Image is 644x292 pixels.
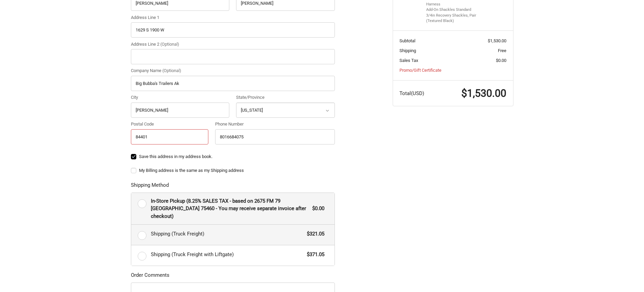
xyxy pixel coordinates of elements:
span: Shipping (Truck Freight) [151,230,304,238]
label: City [131,94,230,101]
span: $321.05 [304,230,325,238]
span: Subtotal [399,38,415,43]
label: Company Name [131,67,335,74]
span: Total (USD) [399,90,424,96]
li: Add-On Shackles Standard 3/4in Recovery Shackles, Pair (Textured Black) [426,7,478,24]
span: Shipping [399,48,416,53]
label: State/Province [236,94,335,101]
label: Address Line 1 [131,14,335,21]
span: $0.00 [309,205,325,212]
span: $371.05 [304,251,325,259]
span: Shipping (Truck Freight with Liftgate) [151,251,304,259]
label: Save this address in my address book. [131,154,335,159]
span: Sales Tax [399,58,418,63]
iframe: Chat Widget [610,260,644,292]
span: $1,530.00 [461,87,506,99]
label: My Billing address is the same as my Shipping address [131,168,335,173]
legend: Shipping Method [131,181,169,192]
small: (Optional) [160,42,179,47]
span: $1,530.00 [488,38,506,43]
label: Phone Number [215,121,335,128]
a: Promo/Gift Certificate [399,68,441,73]
span: In-Store Pickup (8.25% SALES TAX - based on 2675 FM 79 [GEOGRAPHIC_DATA] 75460 - You may receive ... [151,197,309,220]
small: (Optional) [162,68,181,73]
span: $0.00 [496,58,506,63]
span: Free [498,48,506,53]
legend: Order Comments [131,271,169,282]
label: Address Line 2 [131,41,335,48]
label: Postal Code [131,121,209,128]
